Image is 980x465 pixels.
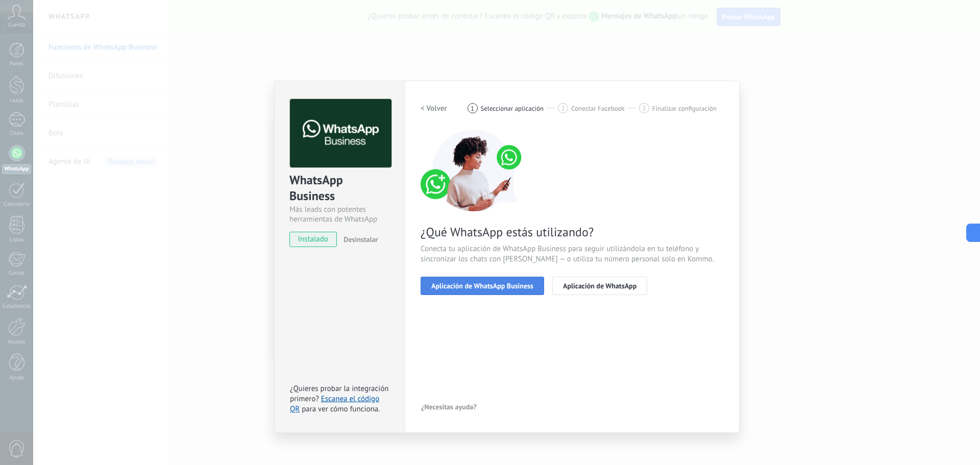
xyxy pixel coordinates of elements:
[339,232,378,247] button: Desinstalar
[289,172,390,205] div: WhatsApp Business
[290,232,336,247] span: instalado
[421,403,477,410] span: ¿Necesitas ayuda?
[290,394,379,414] a: Escanea el código QR
[481,105,544,112] span: Seleccionar aplicación
[471,104,474,113] span: 1
[571,105,625,112] span: Conectar Facebook
[421,130,528,211] img: connect number
[344,235,378,244] span: Desinstalar
[302,404,380,414] span: para ver cómo funciona.
[421,399,477,414] button: ¿Necesitas ayuda?
[431,282,533,289] span: Aplicación de WhatsApp Business
[652,105,717,112] span: Finalizar configuración
[290,384,389,404] span: ¿Quieres probar la integración primero?
[561,104,565,113] span: 2
[421,104,447,113] h2: < Volver
[421,244,724,264] span: Conecta tu aplicación de WhatsApp Business para seguir utilizándola en tu teléfono y sincronizar ...
[289,205,390,224] div: Más leads con potentes herramientas de WhatsApp
[421,224,724,240] span: ¿Qué WhatsApp estás utilizando?
[290,99,391,168] img: logo_main.png
[563,282,636,289] span: Aplicación de WhatsApp
[642,104,646,113] span: 3
[552,277,647,295] button: Aplicación de WhatsApp
[421,99,447,117] button: < Volver
[421,277,544,295] button: Aplicación de WhatsApp Business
